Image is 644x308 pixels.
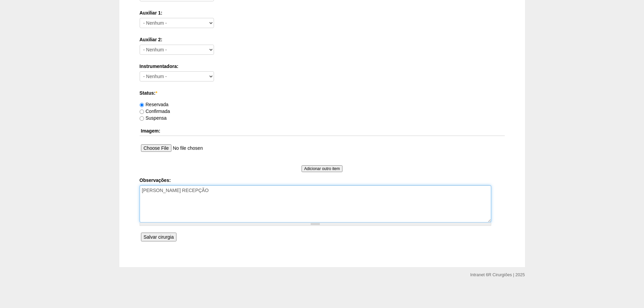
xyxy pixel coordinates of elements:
label: Auxiliar 2: [140,36,505,43]
input: Reservada [140,103,144,107]
label: Reservada [140,102,169,107]
label: Observações: [140,177,505,184]
span: Este campo é obrigatório. [156,90,157,96]
label: Confirmada [140,109,170,114]
label: Auxiliar 1: [140,9,505,16]
th: Imagem: [140,126,505,136]
div: Intranet 6R Cirurgiões | 2025 [470,271,525,278]
input: Suspensa [140,116,144,121]
label: Suspensa [140,115,167,121]
input: Salvar cirurgia [141,233,176,241]
label: Status: [140,90,505,96]
label: Instrumentadora: [140,63,505,70]
input: Adicionar outro item [302,165,343,172]
input: Confirmada [140,110,144,114]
